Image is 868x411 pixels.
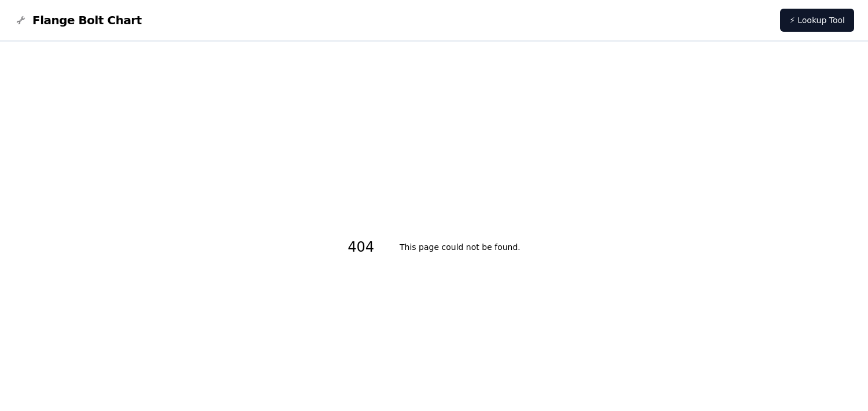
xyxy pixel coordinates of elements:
h1: 404 [348,233,388,261]
h2: This page could not be found. [400,233,520,261]
a: Flange Bolt Chart LogoFlange Bolt Chart [14,12,142,28]
span: Flange Bolt Chart [32,12,142,28]
img: Flange Bolt Chart Logo [14,13,28,27]
a: ⚡ Lookup Tool [780,9,854,32]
